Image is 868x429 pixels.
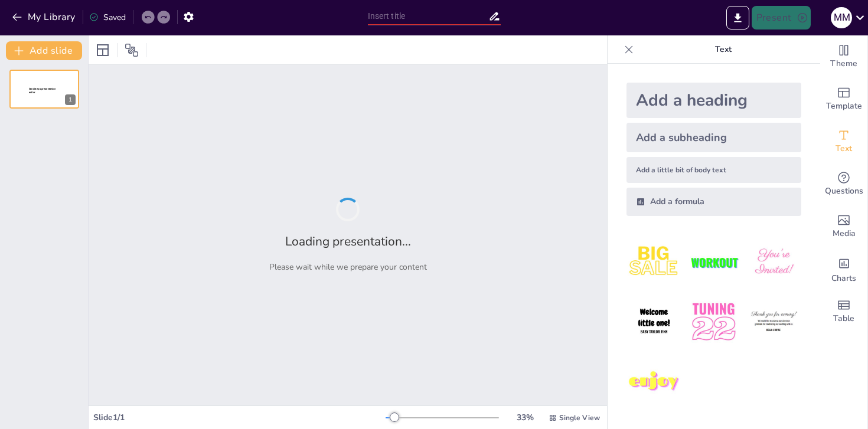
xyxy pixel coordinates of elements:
span: Table [833,312,854,325]
div: Saved [89,12,126,23]
img: 1.jpeg [626,235,681,290]
div: m m [831,7,852,28]
h2: Loading presentation... [285,233,411,250]
div: Add a heading [626,83,801,118]
div: Add a formula [626,188,801,216]
div: Layout [93,41,112,60]
div: Add a subheading [626,123,801,152]
div: 33 % [511,412,539,423]
span: Theme [830,57,857,70]
span: Single View [559,413,600,423]
div: Add text boxes [820,120,867,163]
div: Add images, graphics, shapes or video [820,205,867,248]
div: Add ready made slides [820,78,867,120]
div: Change the overall theme [820,35,867,78]
span: Template [826,100,862,113]
button: Add slide [6,41,82,60]
div: Add a table [820,290,867,333]
span: Media [833,227,856,240]
span: Text [836,142,852,155]
div: Slide 1 / 1 [93,412,386,423]
div: 1 [9,70,79,109]
span: Questions [825,185,863,198]
button: Present [752,6,811,30]
img: 6.jpeg [746,294,801,349]
div: Get real-time input from your audience [820,163,867,205]
p: Text [638,35,808,64]
img: 5.jpeg [686,294,741,349]
span: Charts [831,272,856,285]
img: 3.jpeg [746,235,801,290]
div: Add a little bit of body text [626,157,801,183]
p: Please wait while we prepare your content [269,261,427,273]
span: Position [125,43,139,57]
button: My Library [9,8,80,27]
button: m m [831,6,852,30]
span: Sendsteps presentation editor [29,87,56,94]
img: 4.jpeg [626,294,681,349]
img: 7.jpeg [626,355,681,410]
button: Export to PowerPoint [726,6,749,30]
img: 2.jpeg [686,235,741,290]
div: 1 [65,94,76,105]
div: Add charts and graphs [820,248,867,290]
input: Insert title [368,8,488,25]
